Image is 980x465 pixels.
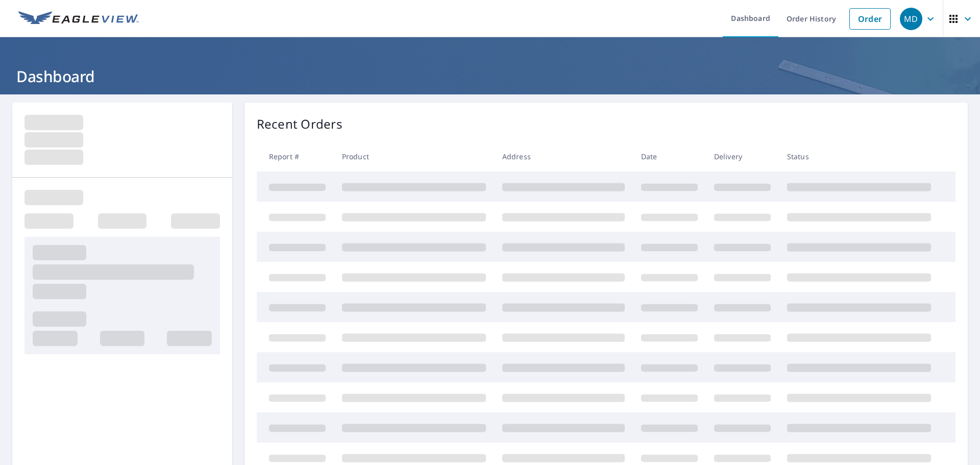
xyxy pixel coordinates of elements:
[12,66,968,87] h1: Dashboard
[18,11,139,27] img: EV Logo
[706,141,779,172] th: Delivery
[900,8,922,30] div: MD
[257,115,342,133] p: Recent Orders
[334,141,494,172] th: Product
[494,141,633,172] th: Address
[779,141,939,172] th: Status
[633,141,706,172] th: Date
[849,8,891,30] a: Order
[257,141,334,172] th: Report #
